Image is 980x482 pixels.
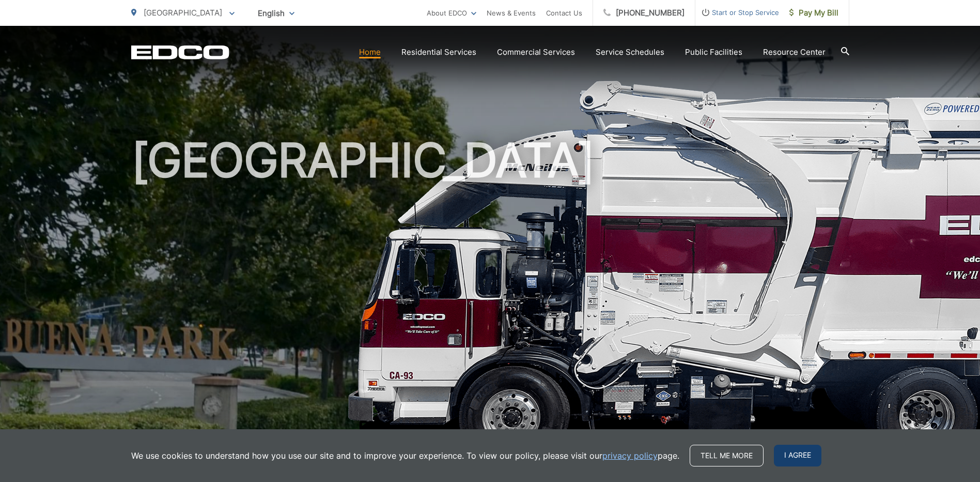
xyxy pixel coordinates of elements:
a: EDCD logo. Return to the homepage. [131,45,229,59]
span: English [250,4,302,22]
a: Service Schedules [596,46,664,58]
a: Home [359,46,381,58]
a: Public Facilities [685,46,742,58]
a: Residential Services [401,46,476,58]
a: Resource Center [763,46,826,58]
span: Pay My Bill [789,7,838,19]
span: [GEOGRAPHIC_DATA] [144,8,222,18]
a: Contact Us [546,7,582,19]
span: I agree [774,445,821,466]
h1: [GEOGRAPHIC_DATA] [131,134,849,462]
a: News & Events [487,7,536,19]
p: We use cookies to understand how you use our site and to improve your experience. To view our pol... [131,449,679,462]
a: privacy policy [602,449,658,462]
a: Tell me more [690,445,764,466]
a: Commercial Services [497,46,575,58]
a: About EDCO [427,7,476,19]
